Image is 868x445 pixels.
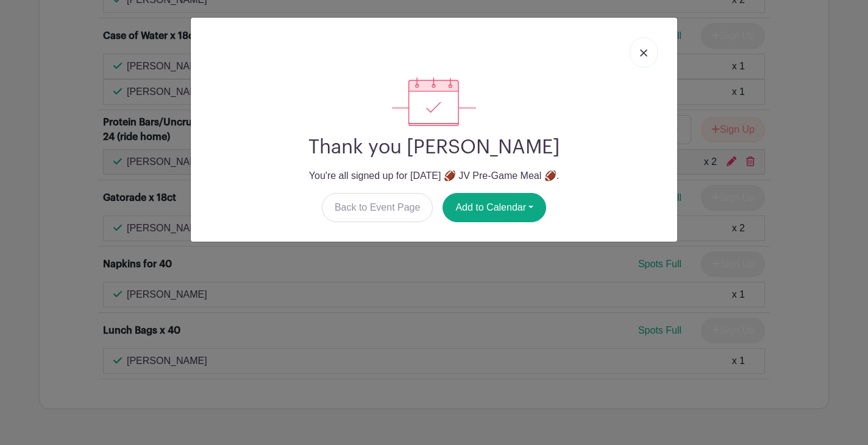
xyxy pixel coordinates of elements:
img: close_button-5f87c8562297e5c2d7936805f587ecaba9071eb48480494691a3f1689db116b3.svg [640,49,647,57]
a: Back to Event Page [322,193,433,222]
h2: Thank you [PERSON_NAME] [201,136,667,159]
p: You're all signed up for [DATE] 🏈 JV Pre-Game Meal 🏈. [201,169,667,183]
button: Add to Calendar [443,193,546,222]
img: signup_complete-c468d5dda3e2740ee63a24cb0ba0d3ce5d8a4ecd24259e683200fb1569d990c8.svg [392,77,476,126]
